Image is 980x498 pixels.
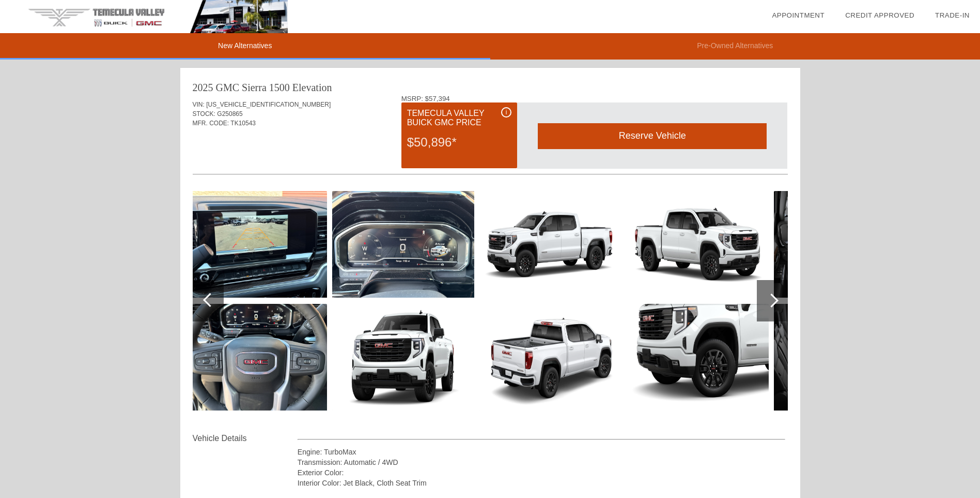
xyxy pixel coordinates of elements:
[479,304,621,411] img: 3.jpg
[230,120,256,127] span: TK10543
[538,123,767,149] div: Reserve Vehicle
[407,107,511,129] div: Temecula Valley Buick GMC Price
[772,11,825,19] a: Appointment
[298,457,786,467] div: Transmission: Automatic / 4WD
[332,191,474,298] img: 36.jpg
[193,120,229,127] span: MFR. CODE:
[774,191,916,298] img: 6.jpg
[193,80,290,95] div: 2025 GMC Sierra 1500
[935,11,970,19] a: Trade-In
[185,304,327,411] img: 35.jpg
[627,191,769,298] img: 4.jpg
[193,110,215,118] span: STOCK:
[479,191,621,298] img: 2.jpg
[774,304,916,411] img: 7.jpg
[193,101,205,108] span: VIN:
[298,478,786,488] div: Interior Color: Jet Black, Cloth Seat Trim
[845,11,914,19] a: Credit Approved
[217,110,242,118] span: G250865
[193,432,298,445] div: Vehicle Details
[206,101,331,108] span: [US_VEHICLE_IDENTIFICATION_NUMBER]
[407,129,511,156] div: $50,896*
[298,447,786,457] div: Engine: TurboMax
[298,467,786,478] div: Exterior Color:
[501,107,511,118] div: i
[401,95,788,102] div: MSRP: $57,394
[292,80,332,95] div: Elevation
[332,304,474,411] img: 1.jpg
[627,304,769,411] img: 5.jpg
[185,191,327,298] img: 34.jpg
[193,143,788,160] div: Quoted on [DATE] 2:55:35 PM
